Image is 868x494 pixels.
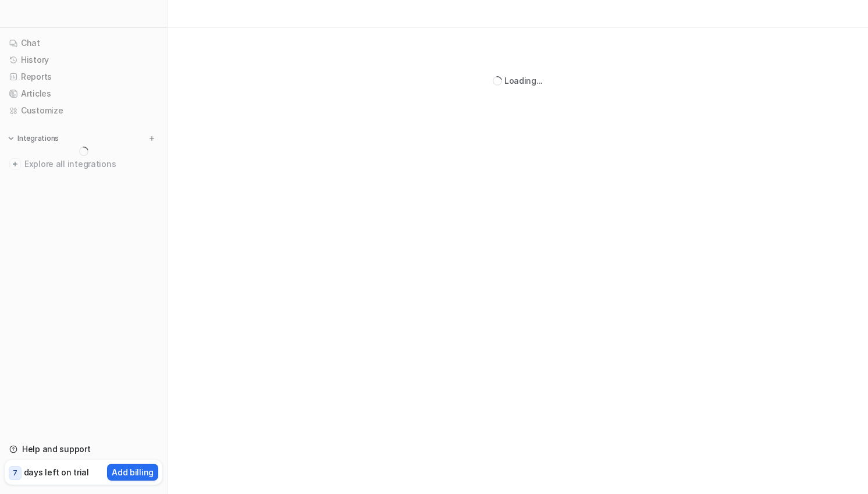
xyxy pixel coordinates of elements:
img: menu_add.svg [148,134,156,143]
img: explore all integrations [9,158,21,170]
p: Integrations [17,134,59,143]
span: Explore all integrations [24,155,158,173]
img: expand menu [7,134,15,143]
button: Add billing [107,464,158,481]
a: Explore all integrations [5,156,162,172]
p: 7 [13,468,17,478]
a: Reports [5,69,162,85]
a: Help and support [5,441,162,457]
a: Chat [5,35,162,51]
div: Loading... [504,74,543,87]
p: Add billing [112,466,154,478]
a: History [5,52,162,68]
a: Customize [5,102,162,119]
p: days left on trial [24,466,89,478]
a: Articles [5,86,162,102]
button: Integrations [5,133,62,144]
